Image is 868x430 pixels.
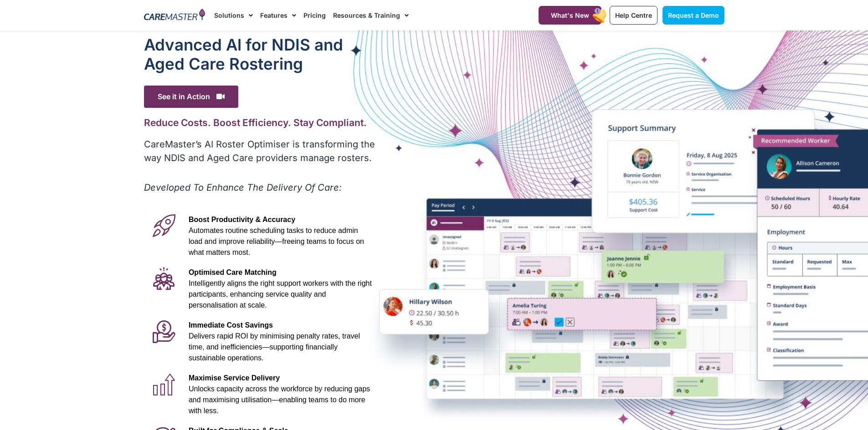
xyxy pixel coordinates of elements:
h2: Reduce Costs. Boost Efficiency. Stay Compliant. [144,117,377,128]
img: CareMaster Logo [144,9,205,22]
span: See it in Action [144,86,238,108]
span: Optimised Care Matching [189,268,277,276]
span: Immediate Cost Savings [189,321,273,329]
span: Unlocks capacity across the workforce by reducing gaps and maximising utilisation—enabling teams ... [189,385,370,415]
a: Request a Demo [663,6,724,25]
span: Request a Demo [668,11,719,19]
span: Intelligently aligns the right support workers with the right participants, enhancing service qua... [189,279,372,309]
a: Help Centre [610,6,657,25]
span: Help Centre [615,11,652,19]
span: Automates routine scheduling tasks to reduce admin load and improve reliability—freeing teams to ... [189,227,364,256]
h1: Advanced Al for NDIS and Aged Care Rostering [144,35,377,73]
em: Developed To Enhance The Delivery Of Care: [144,182,342,193]
span: Maximise Service Delivery [189,374,280,382]
p: CareMaster’s AI Roster Optimiser is transforming the way NDIS and Aged Care providers manage rost... [144,137,377,165]
span: What's New [551,11,589,19]
span: Delivers rapid ROI by minimising penalty rates, travel time, and inefficiencies—supporting financ... [189,332,360,362]
span: Boost Productivity & Accuracy [189,216,295,223]
a: What's New [539,6,601,25]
